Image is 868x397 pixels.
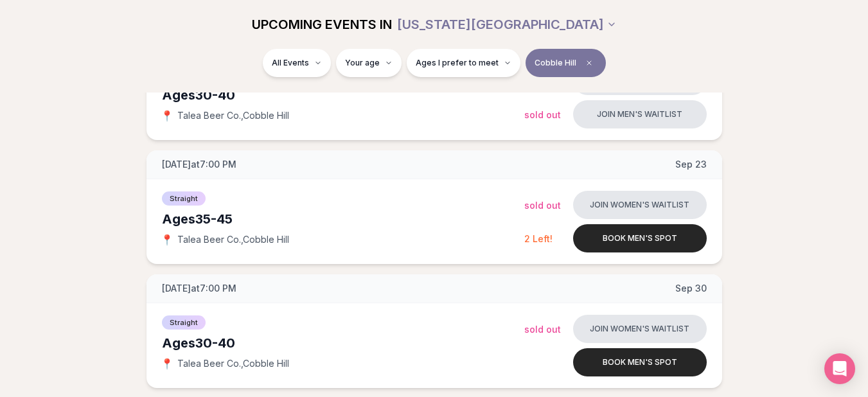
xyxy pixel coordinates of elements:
[263,49,331,77] button: All Events
[162,86,524,104] div: Ages 30-40
[407,49,520,77] button: Ages I prefer to meet
[524,324,561,335] span: Sold Out
[272,58,309,68] span: All Events
[177,233,289,246] span: Talea Beer Co. , Cobble Hill
[162,358,172,369] span: 📍
[162,191,206,206] span: Straight
[573,191,707,219] button: Join women's waitlist
[675,282,707,295] span: Sep 30
[416,58,499,68] span: Ages I prefer to meet
[675,158,707,171] span: Sep 23
[162,210,524,228] div: Ages 35-45
[162,282,236,295] span: [DATE] at 7:00 PM
[524,109,561,120] span: Sold Out
[573,315,707,343] button: Join women's waitlist
[581,55,597,71] span: Clear borough filter
[524,233,553,244] span: 2 Left!
[573,224,707,252] button: Book men's spot
[526,49,606,77] button: Cobble HillClear borough filter
[177,109,289,122] span: Talea Beer Co. , Cobble Hill
[162,234,172,245] span: 📍
[397,10,617,39] button: [US_STATE][GEOGRAPHIC_DATA]
[162,110,172,121] span: 📍
[177,357,289,370] span: Talea Beer Co. , Cobble Hill
[162,315,206,330] span: Straight
[336,49,402,77] button: Your age
[345,58,380,68] span: Your age
[252,15,392,33] span: UPCOMING EVENTS IN
[535,58,576,68] span: Cobble Hill
[524,200,561,211] span: Sold Out
[824,353,855,384] div: Open Intercom Messenger
[573,100,707,128] button: Join men's waitlist
[162,334,524,352] div: Ages 30-40
[162,158,236,171] span: [DATE] at 7:00 PM
[573,348,707,376] button: Book men's spot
